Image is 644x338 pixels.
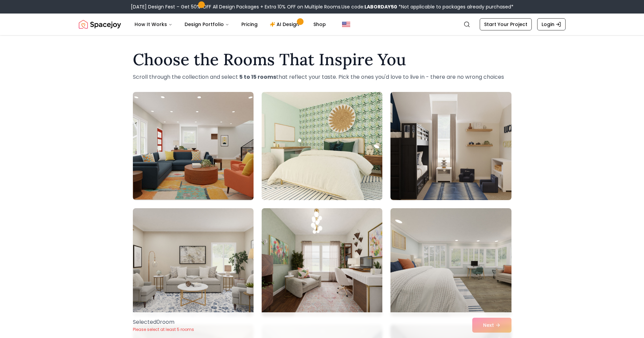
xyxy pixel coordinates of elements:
img: Room room-6 [390,208,511,316]
button: How It Works [129,18,178,31]
div: [DATE] Design Fest – Get 50% OFF All Design Packages + Extra 10% OFF on Multiple Rooms. [131,3,514,10]
img: United States [342,20,350,28]
p: Please select at least 5 rooms [133,327,194,332]
a: Login [537,18,566,30]
b: LABORDAY50 [364,3,397,10]
button: Design Portfolio [179,18,235,31]
strong: 5 to 15 rooms [239,73,276,81]
a: Pricing [236,18,263,31]
a: Start Your Project [480,18,532,30]
img: Spacejoy Logo [79,18,121,31]
a: Spacejoy [79,18,121,31]
nav: Main [129,18,331,31]
img: Room room-4 [133,208,254,316]
img: Room room-1 [133,92,254,200]
img: Room room-3 [390,92,511,200]
span: Use code: [341,3,397,10]
nav: Global [79,14,566,35]
img: Room room-5 [262,208,382,316]
img: Room room-2 [262,92,382,200]
a: AI Design [264,18,307,31]
a: Shop [308,18,331,31]
p: Selected 0 room [133,318,194,326]
h1: Choose the Rooms That Inspire You [133,51,511,68]
span: *Not applicable to packages already purchased* [397,3,514,10]
p: Scroll through the collection and select that reflect your taste. Pick the ones you'd love to liv... [133,73,511,81]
